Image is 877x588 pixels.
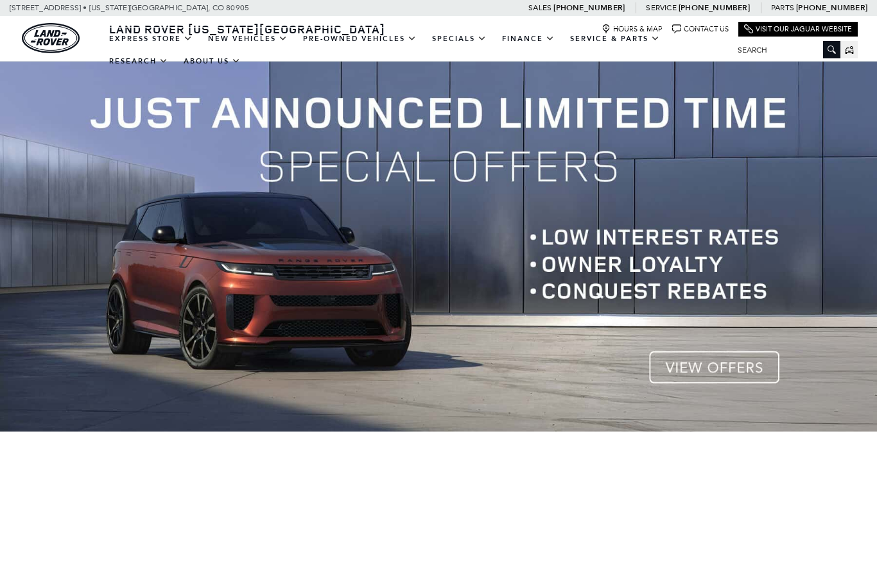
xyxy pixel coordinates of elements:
a: Hours & Map [602,24,663,34]
a: New Vehicles [200,28,295,50]
img: Land Rover [22,23,80,53]
a: Finance [494,28,562,50]
input: Search [728,42,840,58]
span: Sales [528,3,551,12]
a: [PHONE_NUMBER] [679,3,750,13]
a: EXPRESS STORE [101,28,200,50]
a: Visit Our Jaguar Website [744,24,852,34]
span: Land Rover [US_STATE][GEOGRAPHIC_DATA] [109,21,385,37]
a: Service & Parts [562,28,668,50]
a: [STREET_ADDRESS] • [US_STATE][GEOGRAPHIC_DATA], CO 80905 [10,3,249,12]
a: About Us [176,50,248,72]
span: Service [646,3,676,12]
a: [PHONE_NUMBER] [553,3,625,13]
a: Contact Us [672,24,729,34]
a: Pre-Owned Vehicles [295,28,424,50]
a: Land Rover [US_STATE][GEOGRAPHIC_DATA] [101,21,393,37]
a: [PHONE_NUMBER] [796,3,867,13]
nav: Main Navigation [101,28,728,72]
a: land-rover [22,23,80,53]
a: Research [101,50,176,72]
span: Parts [771,3,794,12]
a: Specials [424,28,494,50]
